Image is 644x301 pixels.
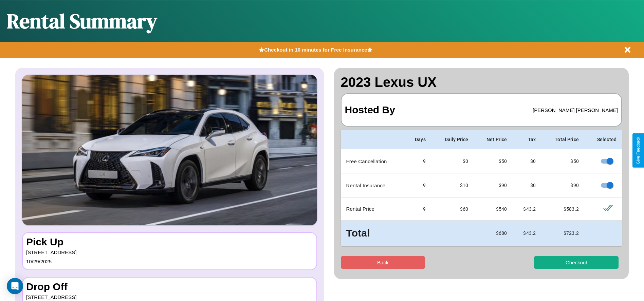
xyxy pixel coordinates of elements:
td: 9 [404,149,431,173]
p: 10 / 29 / 2025 [26,257,313,266]
th: Days [404,130,431,149]
td: $ 43.2 [512,221,541,246]
p: [PERSON_NAME] [PERSON_NAME] [533,106,618,115]
p: [STREET_ADDRESS] [26,248,313,257]
p: Free Cancellation [346,157,399,166]
td: $ 50 [541,149,584,173]
button: Back [341,256,425,269]
td: $0 [431,149,474,173]
td: $ 60 [431,197,474,221]
h3: Hosted By [345,97,395,123]
td: $0 [512,173,541,197]
td: 9 [404,173,431,197]
td: $ 540 [474,197,512,221]
h3: Total [346,226,399,241]
h3: Pick Up [26,236,313,248]
b: Checkout in 10 minutes for Free Insurance [264,47,367,53]
div: Give Feedback [636,137,641,164]
th: Selected [584,130,622,149]
h1: Rental Summary [7,7,157,35]
td: $ 90 [541,173,584,197]
td: $ 50 [474,149,512,173]
td: $10 [431,173,474,197]
td: $ 680 [474,221,512,246]
th: Tax [512,130,541,149]
td: $ 90 [474,173,512,197]
p: Rental Price [346,204,399,213]
td: $ 583.2 [541,197,584,221]
h3: Drop Off [26,281,313,293]
th: Daily Price [431,130,474,149]
th: Total Price [541,130,584,149]
button: Checkout [534,256,619,269]
td: $ 43.2 [512,197,541,221]
th: Net Price [474,130,512,149]
table: simple table [341,130,622,246]
td: $ 723.2 [541,221,584,246]
p: Rental Insurance [346,181,399,190]
div: Open Intercom Messenger [7,278,23,294]
td: 9 [404,197,431,221]
h2: 2023 Lexus UX [341,75,622,90]
td: $0 [512,149,541,173]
